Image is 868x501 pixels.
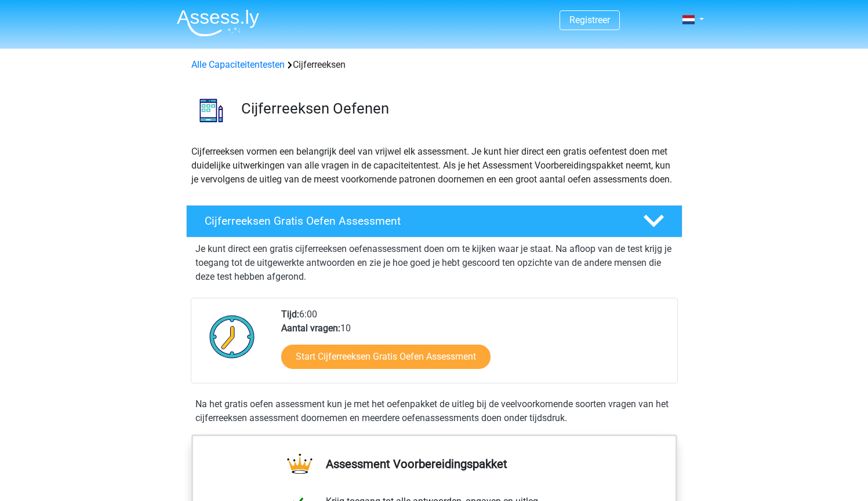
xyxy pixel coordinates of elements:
[187,58,682,72] div: Cijferreeksen
[281,309,299,320] b: Tijd:
[191,59,285,70] a: Alle Capaciteitentesten
[241,100,673,118] h3: Cijferreeksen Oefenen
[281,345,491,369] a: Start Cijferreeksen Gratis Oefen Assessment
[191,145,677,186] p: Cijferreeksen vormen een belangrijk deel van vrijwel elk assessment. Je kunt hier direct een grat...
[177,9,259,36] img: Assessly
[195,242,673,284] p: Je kunt direct een gratis cijferreeksen oefenassessment doen om te kijken waar je staat. Na afloo...
[187,86,236,135] img: cijferreeksen
[205,214,624,228] h4: Cijferreeksen Gratis Oefen Assessment
[181,205,687,237] a: Cijferreeksen Gratis Oefen Assessment
[281,323,340,334] b: Aantal vragen:
[191,397,678,425] div: Na het gratis oefen assessment kun je met het oefenpakket de uitleg bij de veelvoorkomende soorte...
[273,308,677,383] div: 6:00 10
[569,14,610,25] a: Registreer
[203,308,262,365] img: Klok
